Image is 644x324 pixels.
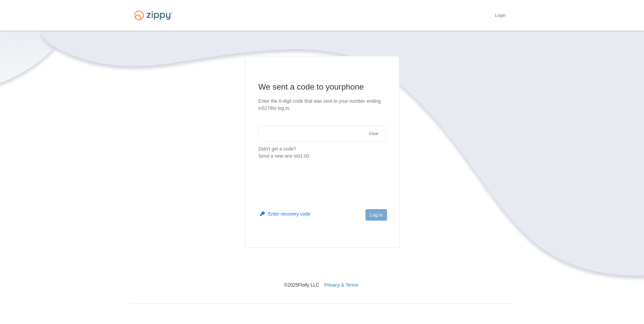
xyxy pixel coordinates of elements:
p: Enter the 6-digit code that was sent to your number ending in 5278 to log in. [258,98,386,112]
button: Log in [365,209,387,221]
a: Privacy & Terms [324,282,358,288]
a: Login [495,13,506,20]
button: Clear [367,131,381,137]
h1: We sent a code to your phone [258,82,386,92]
nav: © 2025 Floify LLC [130,248,514,288]
p: Didn't get a code? [258,145,386,160]
img: Logo [130,7,176,23]
button: Enter recovery code [260,210,310,217]
div: Send a new one in 01:00 [258,153,386,160]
